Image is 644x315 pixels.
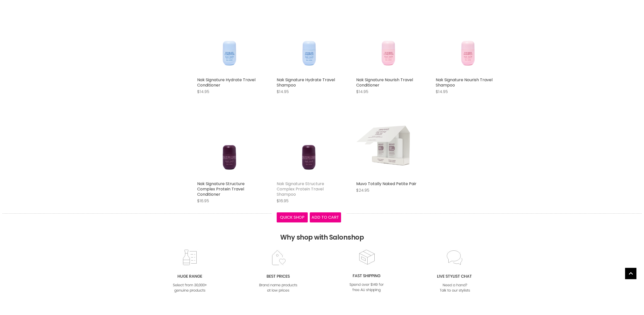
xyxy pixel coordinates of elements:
a: Nak Signature Structure Complex Protein Travel Conditioner [197,114,262,179]
span: $14.95 [277,89,289,95]
a: Nak Signature Nourish Travel Conditioner [356,10,421,75]
a: Nak Signature Hydrate Travel Conditioner [197,77,255,88]
img: Nak Signature Nourish Travel Shampoo [442,10,494,75]
img: range2_8cf790d4-220e-469f-917d-a18fed3854b6.jpg [169,249,210,294]
h2: Why shop with Salonshop [3,213,641,249]
a: Nak Signature Hydrate Travel Shampoo [277,77,335,88]
img: Muvo Totally Naked Petite Pair [356,114,421,179]
a: Nak Signature Nourish Travel Conditioner [356,77,413,88]
img: prices.jpg [258,249,299,294]
a: Nak Signature Nourish Travel Shampoo [436,10,500,75]
span: $24.95 [356,187,369,193]
img: Nak Signature Structure Complex Protein Travel Conditioner [203,114,255,179]
a: Nak Signature Structure Complex Protein Travel Shampoo [277,181,324,197]
span: $14.95 [356,89,368,95]
span: $14.95 [436,89,448,95]
span: Back to top [625,268,636,281]
img: Nak Signature Structure Complex Protein Travel Shampoo [283,114,334,179]
img: Nak Signature Hydrate Travel Shampoo [283,10,334,75]
a: Nak Signature Structure Complex Protein Travel Shampoo [277,114,341,179]
a: Back to top [625,268,636,279]
a: Nak Signature Nourish Travel Shampoo [436,77,493,88]
a: Nak Signature Hydrate Travel Conditioner [197,10,262,75]
button: Add to cart [310,212,341,222]
span: $16.95 [197,198,209,204]
img: Nak Signature Hydrate Travel Conditioner [203,10,255,75]
a: Nak Signature Hydrate Travel Shampoo [277,10,341,75]
a: Muvo Totally Naked Petite Pair [356,181,417,187]
img: Nak Signature Nourish Travel Conditioner [363,10,414,75]
span: Add to cart [312,214,339,220]
img: chat_c0a1c8f7-3133-4fc6-855f-7264552747f6.jpg [434,249,475,294]
iframe: Gorgias live chat messenger [619,291,639,310]
a: Nak Signature Structure Complex Protein Travel Conditioner [197,181,245,197]
img: fast.jpg [346,249,387,293]
span: $14.95 [197,89,209,95]
button: Quick shop [277,212,308,222]
span: $16.95 [277,198,289,204]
